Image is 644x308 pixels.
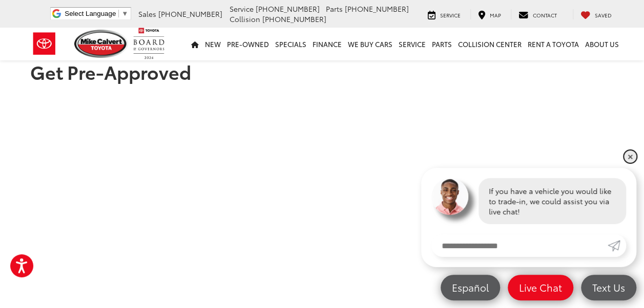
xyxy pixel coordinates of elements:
[158,9,222,19] span: [PHONE_NUMBER]
[582,28,622,60] a: About Us
[309,28,345,60] a: Finance
[188,28,202,60] a: Home
[441,275,500,300] a: Español
[533,11,557,19] span: Contact
[65,10,128,17] a: Select Language​
[455,28,525,60] a: Collision Center
[447,281,494,294] span: Español
[525,28,582,60] a: Rent a Toyota
[121,10,128,17] span: ▼
[573,9,619,19] a: My Saved Vehicles
[508,275,573,300] a: Live Chat
[511,9,565,19] a: Contact
[256,4,320,14] span: [PHONE_NUMBER]
[25,27,64,60] img: Toyota
[74,30,129,58] img: Mike Calvert Toyota
[345,4,409,14] span: [PHONE_NUMBER]
[230,4,254,14] span: Service
[224,28,272,60] a: Pre-Owned
[429,28,455,60] a: Parts
[138,9,156,19] span: Sales
[470,9,509,19] a: Map
[479,178,626,224] div: If you have a vehicle you would like to trade-in, we could assist you via live chat!
[431,178,468,215] img: Agent profile photo
[420,9,468,19] a: Service
[272,28,309,60] a: Specials
[490,11,501,19] span: Map
[230,14,260,24] span: Collision
[65,10,116,17] span: Select Language
[581,275,636,300] a: Text Us
[608,234,626,257] a: Submit
[262,14,326,24] span: [PHONE_NUMBER]
[440,11,461,19] span: Service
[345,28,396,60] a: WE BUY CARS
[514,281,567,294] span: Live Chat
[326,4,343,14] span: Parts
[118,10,119,17] span: ​
[396,28,429,60] a: Service
[595,11,612,19] span: Saved
[30,61,614,82] h1: Get Pre-Approved
[202,28,224,60] a: New
[431,234,608,257] input: Enter your message
[587,281,630,294] span: Text Us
